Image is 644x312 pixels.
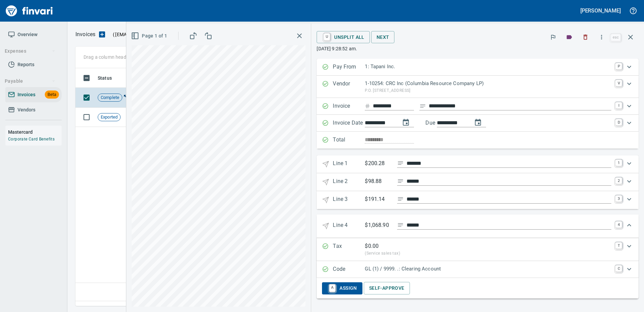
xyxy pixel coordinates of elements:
[95,30,109,38] button: Upload an Invoice
[98,74,121,82] span: Status
[317,191,639,209] div: Expand
[562,30,577,45] button: Labels
[333,242,365,257] p: Tax
[579,5,622,16] button: [PERSON_NAME]
[365,250,611,257] p: (Service sales tax)
[5,87,62,102] a: InvoicesBeta
[98,95,122,101] span: Complete
[398,114,414,131] button: change date
[5,77,56,85] span: Payable
[333,265,365,274] p: Code
[615,242,622,249] a: T
[98,74,112,82] span: Status
[615,265,622,272] a: C
[615,177,622,184] a: 2
[609,29,639,45] span: Close invoice
[615,119,622,126] a: D
[611,34,621,41] a: esc
[365,102,370,110] svg: Invoice number
[365,87,611,94] p: P.O. [STREET_ADDRESS]
[365,265,611,273] p: GL (1) / 9999. .: Clearing Account
[333,195,365,205] p: Line 3
[18,106,35,114] span: Vendors
[365,242,379,250] p: $ 0.00
[333,63,365,72] p: Pay From
[470,114,486,131] button: change due date
[615,63,622,70] a: P
[75,30,95,38] nav: breadcrumb
[5,27,62,42] a: Overview
[75,30,95,38] p: Invoices
[333,102,365,111] p: Invoice
[5,102,62,118] a: Vendors
[615,159,622,166] a: 1
[132,32,167,40] span: Page 1 of 1
[333,177,365,187] p: Line 2
[419,103,426,109] svg: Invoice description
[98,114,120,121] span: Exported
[130,30,170,42] button: Page 1 of 1
[365,221,392,230] p: $1,068.90
[580,7,621,14] h5: [PERSON_NAME]
[18,90,35,99] span: Invoices
[371,31,395,44] button: Next
[8,128,62,136] h6: Mastercard
[365,80,611,87] p: 1-10254: CRC Inc (Columbia Resource Company LP)
[365,177,392,186] p: $98.88
[369,284,405,292] span: Self-Approve
[377,33,389,42] span: Next
[425,119,457,127] p: Due
[122,95,131,100] span: Invoice Split
[317,278,639,298] div: Expand
[615,195,622,202] a: 3
[115,31,192,38] span: [EMAIL_ADDRESS][DOMAIN_NAME]
[317,45,639,52] p: [DATE] 9:28:52 am.
[615,102,622,109] a: I
[84,54,182,60] p: Drag a column heading here to group the table
[365,63,611,71] p: 1: Tapani Inc.
[365,159,392,168] p: $200.28
[317,155,639,173] div: Expand
[317,115,639,132] div: Expand
[615,221,622,228] a: 4
[546,30,560,45] button: Flag
[5,47,56,55] span: Expenses
[4,3,55,19] img: Finvari
[317,173,639,191] div: Expand
[317,59,639,76] div: Expand
[2,75,58,87] button: Payable
[329,284,335,292] a: A
[333,159,365,169] p: Line 1
[324,33,330,41] a: U
[322,282,362,294] button: AAssign
[45,91,59,99] span: Beta
[333,221,365,231] p: Line 4
[578,30,593,45] button: Discard
[18,30,37,39] span: Overview
[317,261,639,278] div: Expand
[8,137,55,141] a: Corporate Card Benefits
[18,60,34,69] span: Reports
[317,98,639,115] div: Expand
[327,283,357,294] span: Assign
[2,45,58,57] button: Expenses
[333,119,365,128] p: Invoice Date
[317,238,639,261] div: Expand
[333,80,365,94] p: Vendor
[5,57,62,72] a: Reports
[322,31,364,43] span: Unsplit All
[364,282,410,294] button: Self-Approve
[317,31,369,43] button: UUnsplit All
[365,195,392,204] p: $191.14
[109,31,194,38] p: ( )
[317,76,639,98] div: Expand
[317,214,639,238] div: Expand
[615,80,622,86] a: V
[594,30,609,45] button: More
